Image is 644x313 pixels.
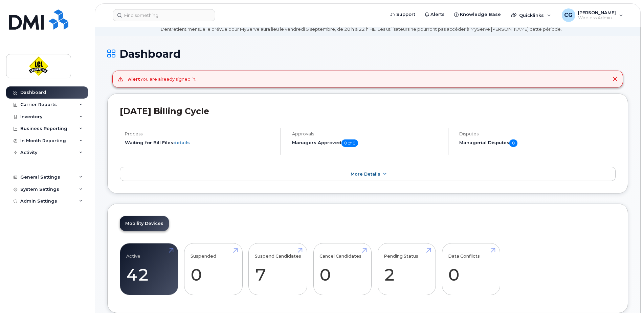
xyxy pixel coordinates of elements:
h2: [DATE] Billing Cycle [120,106,616,116]
h4: Disputes [459,131,616,136]
a: Pending Status 2 [384,247,429,291]
a: Support [386,8,420,21]
h4: Approvals [292,131,442,136]
a: Alerts [420,8,449,21]
a: details [173,140,190,145]
span: 0 of 0 [341,139,358,147]
a: Cancel Candidates 0 [319,247,365,291]
a: Mobility Devices [120,216,169,231]
span: [PERSON_NAME] [578,10,616,15]
span: Wireless Admin [578,15,616,21]
span: Alerts [430,11,445,18]
a: Knowledge Base [449,8,506,21]
span: Knowledge Base [460,11,501,18]
a: Active 42 [126,247,172,291]
span: CG [564,11,573,19]
h1: Dashboard [107,48,628,60]
div: Quicklinks [506,8,556,22]
strong: Alert [128,76,140,82]
div: You are already signed in. [128,76,196,82]
a: Suspended 0 [191,247,236,291]
li: Waiting for Bill Files [125,139,275,146]
span: 0 [509,139,517,147]
h4: Process [125,131,275,136]
h5: Managerial Disputes [459,139,616,147]
span: Quicklinks [519,12,544,18]
a: Data Conflicts 0 [448,247,494,291]
a: Suspend Candidates 7 [255,247,301,291]
input: Find something... [113,9,215,21]
div: Carey Gauthier [557,8,628,22]
span: Support [396,11,415,18]
span: More Details [351,172,380,177]
h5: Managers Approved [292,139,442,147]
